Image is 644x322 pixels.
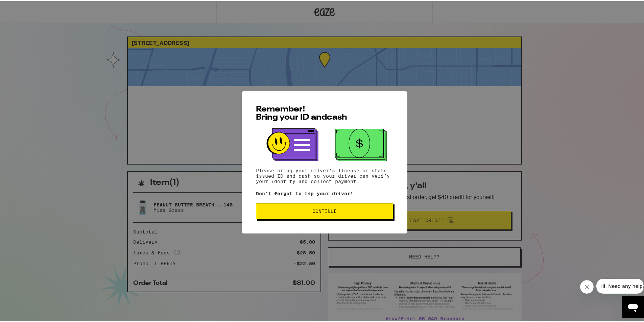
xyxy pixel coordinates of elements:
[312,207,337,212] span: Continue
[256,167,393,183] p: Please bring your driver's license or state issued ID and cash so your driver can verify your ide...
[596,277,644,292] iframe: Message from company
[256,104,347,120] span: Remember! Bring your ID and cash
[4,5,49,10] span: Hi. Need any help?
[580,279,594,292] iframe: Close message
[622,295,644,317] iframe: Button to launch messaging window
[256,202,393,218] button: Continue
[256,190,393,195] p: Don't forget to tip your driver!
